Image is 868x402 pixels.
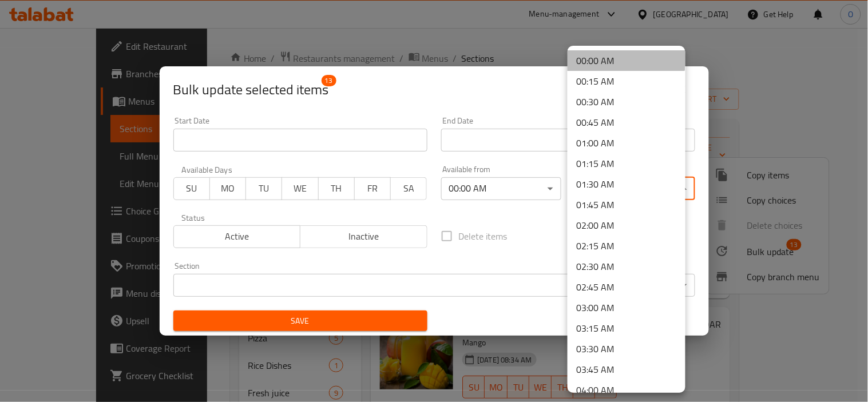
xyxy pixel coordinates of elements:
[568,50,685,71] li: 00:00 AM
[568,256,685,277] li: 02:30 AM
[568,236,685,256] li: 02:15 AM
[568,133,685,153] li: 01:00 AM
[568,318,685,339] li: 03:15 AM
[568,194,685,215] li: 01:45 AM
[568,215,685,236] li: 02:00 AM
[568,112,685,133] li: 00:45 AM
[568,153,685,174] li: 01:15 AM
[568,359,685,380] li: 03:45 AM
[568,339,685,359] li: 03:30 AM
[568,71,685,91] li: 00:15 AM
[568,277,685,297] li: 02:45 AM
[568,91,685,112] li: 00:30 AM
[568,380,685,400] li: 04:00 AM
[568,297,685,318] li: 03:00 AM
[568,174,685,194] li: 01:30 AM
